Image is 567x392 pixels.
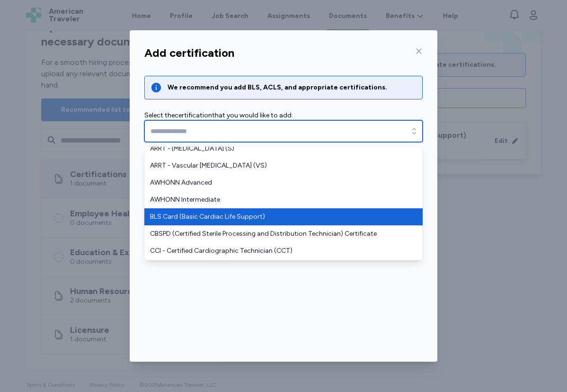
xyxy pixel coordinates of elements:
[150,178,406,187] span: AWHONN Advanced
[150,195,406,205] span: AWHONN Intermediate
[150,144,406,153] span: ARRT - [MEDICAL_DATA] (S)
[150,212,406,222] span: BLS Card (Basic Cardiac Life Support)
[150,161,406,170] span: ARRT - Vascular [MEDICAL_DATA] (VS)
[150,246,406,256] span: CCI - Certified Cardiographic Technician (CCT)
[150,229,406,239] span: CBSPD (Certified Sterile Processing and Distribution Technician) Certificate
